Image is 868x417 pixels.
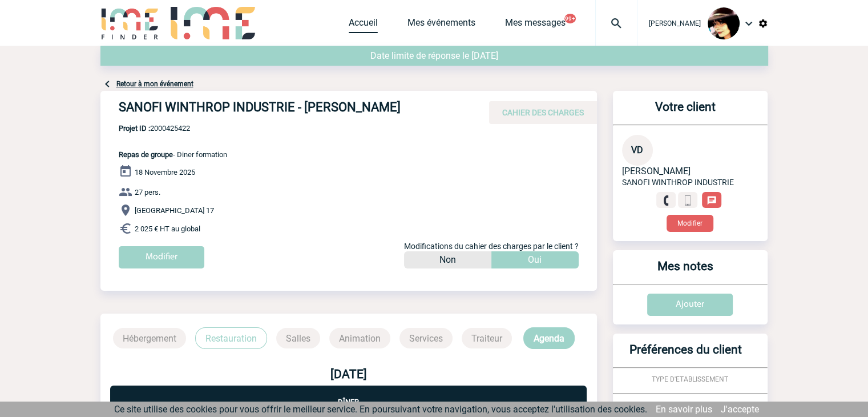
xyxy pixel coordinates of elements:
b: [DATE] [330,367,367,381]
p: Hébergement [113,328,186,348]
span: TYPE D'ETABLISSEMENT [652,375,728,383]
span: Repas de groupe [119,150,173,159]
span: CADRE [679,401,701,409]
img: chat-24-px-w.png [706,195,717,206]
p: Dîner [110,386,587,406]
button: Modifier [667,215,713,232]
span: 27 pers. [135,188,160,197]
span: VD [631,145,643,155]
button: 99+ [564,14,576,23]
img: 101023-0.jpg [708,7,740,39]
p: Oui [528,251,542,268]
span: Modifications du cahier des charges par le client ? [404,242,579,251]
span: [PERSON_NAME] [649,19,701,27]
p: Agenda [523,327,575,349]
span: SANOFI WINTHROP INDUSTRIE [622,178,734,187]
p: Restauration [195,327,267,349]
input: Modifier [119,246,204,268]
span: 2 025 € HT au global [135,224,200,233]
p: Salles [276,328,320,348]
h4: SANOFI WINTHROP INDUSTRIE - [PERSON_NAME] [119,100,461,119]
a: Retour à mon événement [116,80,193,88]
img: fixe.png [661,195,671,206]
span: 18 Novembre 2025 [135,168,195,177]
span: Ce site utilise des cookies pour vous offrir le meilleur service. En poursuivant votre navigation... [114,404,647,415]
a: J'accepte [721,404,759,415]
p: Services [399,328,453,348]
span: Date limite de réponse le [DATE] [370,50,498,61]
span: [GEOGRAPHIC_DATA] 17 [135,206,214,215]
p: Non [439,251,456,268]
b: Projet ID : [119,124,150,133]
span: - Diner formation [119,150,227,159]
h3: Votre client [617,100,754,125]
img: IME-Finder [100,7,160,39]
p: Traiteur [462,328,512,348]
span: [PERSON_NAME] [622,166,691,177]
span: CAHIER DES CHARGES [502,108,584,117]
span: 2000425422 [119,124,227,133]
a: Accueil [349,17,378,33]
img: portable.png [683,195,693,206]
a: Mes messages [505,17,566,33]
a: Mes événements [407,17,475,33]
h3: Préférences du client [617,343,754,367]
a: En savoir plus [656,404,712,415]
input: Ajouter [647,294,733,316]
p: Animation [329,328,390,348]
h3: Mes notes [617,259,754,284]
